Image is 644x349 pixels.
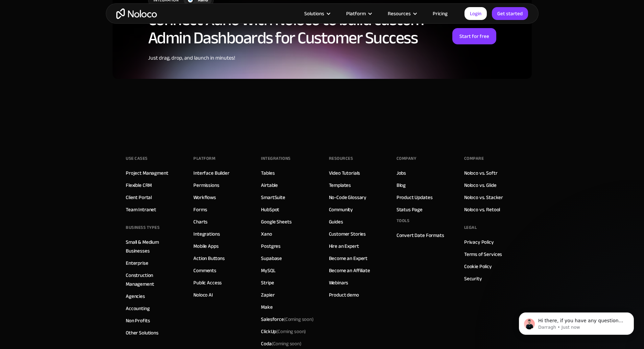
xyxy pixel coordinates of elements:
a: Non Profits [126,316,150,325]
div: Platform [338,9,379,18]
a: Charts [193,217,208,226]
div: Resources [388,9,411,18]
a: Zapier [261,290,275,299]
a: Construction Management [126,271,180,288]
a: Security [464,274,482,283]
a: Public Access [193,278,222,287]
a: Integrations [193,230,220,238]
a: Get started [492,7,528,20]
a: Become an Affiliate [329,266,370,275]
a: Agencies [126,292,145,301]
a: Jobs [397,169,406,177]
a: Action Buttons [193,254,225,263]
a: Accounting [126,304,150,313]
div: Company [397,153,416,163]
a: Permissions [193,181,219,190]
a: Xano [261,230,272,238]
a: Tables [261,169,275,177]
a: Airtable [261,181,278,190]
a: Forms [193,205,207,214]
div: Coda [261,339,301,348]
a: Terms of Services [464,250,502,259]
a: Video Tutorials [329,169,360,177]
a: HubSpot [261,205,279,214]
a: Pricing [424,9,456,18]
a: Supabase [261,254,282,263]
a: home [116,8,157,19]
a: Product demo [329,290,359,299]
div: Compare [464,153,484,163]
div: Platform [346,9,366,18]
a: Other Solutions [126,328,159,337]
a: Webinars [329,278,349,287]
a: Team Intranet [126,205,156,214]
a: Interface Builder [193,169,229,177]
a: Status Page [397,205,423,214]
div: Solutions [296,9,338,18]
a: Login [464,7,487,20]
a: Guides [329,217,343,226]
a: Noloco vs. Retool [464,205,500,214]
a: Noloco vs. Glide [464,181,497,190]
span: (Coming soon) [272,339,302,348]
div: BUSINESS TYPES [126,222,160,233]
a: Templates [329,181,351,190]
a: Privacy Policy [464,238,494,246]
a: Comments [193,266,216,275]
div: Resources [379,9,424,18]
div: ClickUp [261,327,306,336]
a: Hire an Expert [329,242,359,250]
h2: Connect Xano with Noloco to build custom Admin Dashboards for Customer Success [148,10,442,47]
a: Community [329,205,353,214]
div: Resources [329,153,353,163]
a: No-Code Glossary [329,193,367,202]
div: Solutions [304,9,324,18]
div: Tools [397,216,410,226]
a: Blog [397,181,406,190]
a: Flexible CRM [126,181,152,190]
a: Product Updates [397,193,433,202]
div: Use Cases [126,153,148,163]
a: Google Sheets [261,217,291,226]
div: Just drag, drop, and launch in minutes! [148,54,235,62]
a: Noloco vs. Stacker [464,193,503,202]
iframe: Intercom notifications message [509,298,644,346]
a: Cookie Policy [464,262,492,271]
div: Legal [464,222,477,233]
span: (Coming soon) [276,327,306,336]
a: MySQL [261,266,275,275]
a: Become an Expert [329,254,368,263]
a: Convert Date Formats [397,231,444,240]
a: Postgres [261,242,281,250]
a: Project Managment [126,169,168,177]
a: SmartSuite [261,193,285,202]
a: Client Portal [126,193,152,202]
div: Start for free [459,32,489,41]
a: Workflows [193,193,216,202]
a: Customer Stories [329,230,366,238]
a: Noloco vs. Softr [464,169,498,177]
a: Mobile Apps [193,242,218,250]
span: (Coming soon) [284,314,314,324]
a: Stripe [261,278,274,287]
div: INTEGRATIONS [261,153,290,163]
a: Make [261,303,272,311]
div: Salesforce [261,315,314,324]
div: Platform [193,153,215,163]
a: Enterprise [126,259,148,267]
a: Small & Medium Businesses [126,238,180,255]
a: Noloco AI [193,290,213,299]
a: Start for free [452,28,496,44]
